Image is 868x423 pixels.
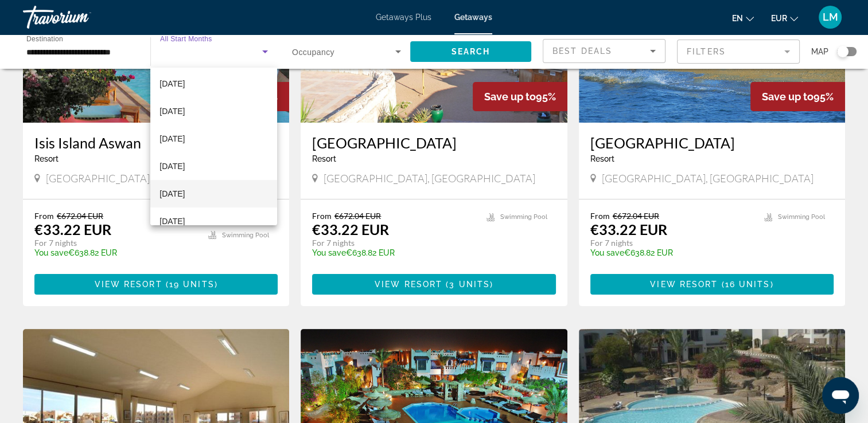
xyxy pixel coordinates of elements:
[159,77,185,91] span: [DATE]
[159,104,185,118] span: [DATE]
[159,159,185,173] span: [DATE]
[159,132,185,146] span: [DATE]
[822,377,859,414] iframe: Bouton de lancement de la fenêtre de messagerie
[159,187,185,201] span: [DATE]
[159,214,185,228] span: [DATE]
